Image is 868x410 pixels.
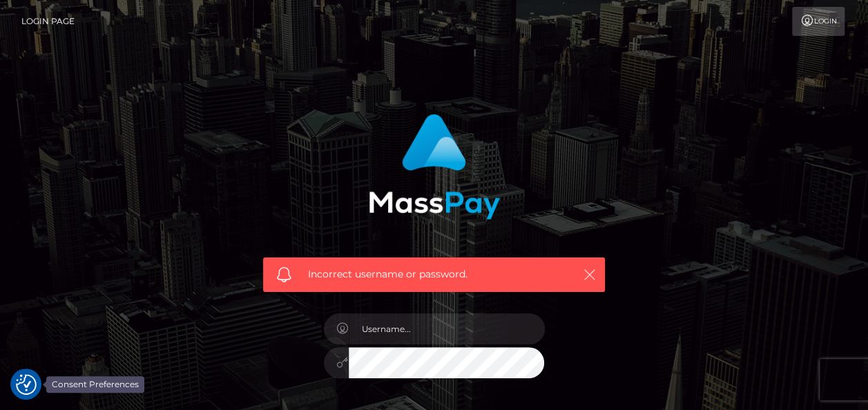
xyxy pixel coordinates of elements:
[16,374,37,395] button: Consent Preferences
[349,313,545,344] input: Username...
[21,7,75,36] a: Login Page
[308,267,560,282] span: Incorrect username or password.
[369,114,500,219] img: MassPay Login
[792,7,845,36] a: Login
[16,374,37,395] img: Revisit consent button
